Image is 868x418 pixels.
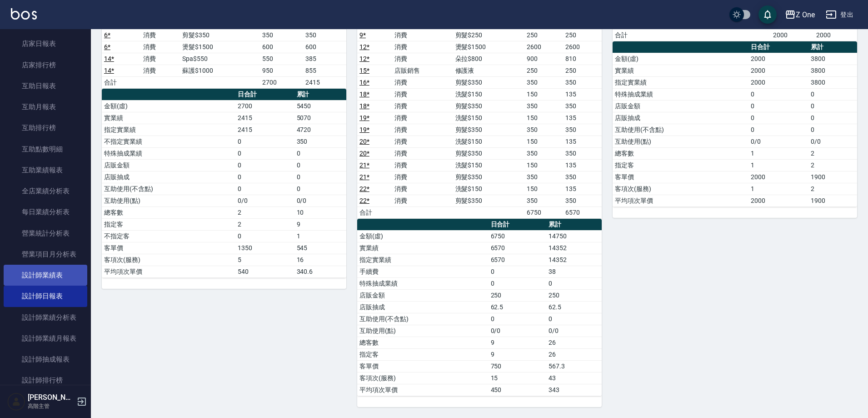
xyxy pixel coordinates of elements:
[808,159,857,171] td: 2
[235,100,294,112] td: 2700
[489,301,546,313] td: 62.5
[4,201,87,222] a: 每日業績分析表
[748,65,808,76] td: 2000
[781,5,818,24] button: Z One
[796,9,815,20] div: Z One
[563,53,602,65] td: 810
[357,348,489,360] td: 指定客
[808,171,857,183] td: 1900
[102,254,235,266] td: 客項次(服務)
[235,218,294,230] td: 2
[546,230,602,242] td: 14750
[4,286,87,307] a: 設計師日報表
[524,136,563,147] td: 150
[822,6,857,23] button: 登出
[294,171,346,183] td: 0
[294,230,346,242] td: 1
[294,147,346,159] td: 0
[260,76,303,88] td: 2700
[4,55,87,76] a: 店家排行榜
[453,65,525,76] td: 修護液
[4,223,87,244] a: 營業統計分析表
[180,53,260,65] td: Spa$550
[235,171,294,183] td: 0
[392,195,453,206] td: 消費
[524,76,563,88] td: 350
[524,171,563,183] td: 350
[294,242,346,254] td: 545
[357,254,489,266] td: 指定實業績
[453,29,525,41] td: 剪髮$250
[748,195,808,206] td: 2000
[4,328,87,349] a: 設計師業績月報表
[613,183,748,195] td: 客項次(服務)
[808,136,857,147] td: 0/0
[453,112,525,124] td: 洗髮$150
[4,181,87,201] a: 全店業績分析表
[102,147,235,159] td: 特殊抽成業績
[260,41,303,53] td: 600
[489,289,546,301] td: 250
[808,112,857,124] td: 0
[814,29,857,41] td: 2000
[524,100,563,112] td: 350
[102,76,141,88] td: 合計
[453,136,525,147] td: 洗髮$150
[563,29,602,41] td: 250
[4,349,87,370] a: 設計師抽成報表
[808,53,857,65] td: 3800
[4,244,87,265] a: 營業項目月分析表
[808,124,857,136] td: 0
[141,65,180,76] td: 消費
[303,65,346,76] td: 855
[4,370,87,391] a: 設計師排行榜
[235,242,294,254] td: 1350
[303,76,346,88] td: 2415
[235,112,294,124] td: 2415
[489,337,546,348] td: 9
[392,112,453,124] td: 消費
[613,29,652,41] td: 合計
[489,242,546,254] td: 6570
[357,266,489,277] td: 手續費
[102,89,346,278] table: a dense table
[303,53,346,65] td: 385
[524,65,563,76] td: 250
[489,372,546,384] td: 15
[808,88,857,100] td: 0
[294,206,346,218] td: 10
[392,147,453,159] td: 消費
[489,325,546,337] td: 0/0
[748,159,808,171] td: 1
[357,242,489,254] td: 實業績
[546,301,602,313] td: 62.5
[546,348,602,360] td: 26
[392,136,453,147] td: 消費
[102,112,235,124] td: 實業績
[524,29,563,41] td: 250
[102,206,235,218] td: 總客數
[808,147,857,159] td: 2
[102,136,235,147] td: 不指定實業績
[4,117,87,138] a: 互助排行榜
[546,384,602,396] td: 343
[180,29,260,41] td: 剪髮$350
[563,88,602,100] td: 135
[563,76,602,88] td: 350
[771,29,814,41] td: 2000
[357,206,392,218] td: 合計
[489,219,546,231] th: 日合計
[546,313,602,325] td: 0
[748,171,808,183] td: 2000
[180,41,260,53] td: 燙髮$1500
[102,6,346,89] table: a dense table
[563,159,602,171] td: 135
[808,100,857,112] td: 0
[392,124,453,136] td: 消費
[546,360,602,372] td: 567.3
[357,384,489,396] td: 平均項次單價
[294,266,346,277] td: 340.6
[28,393,74,402] h5: [PERSON_NAME]
[524,206,563,218] td: 6750
[524,53,563,65] td: 900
